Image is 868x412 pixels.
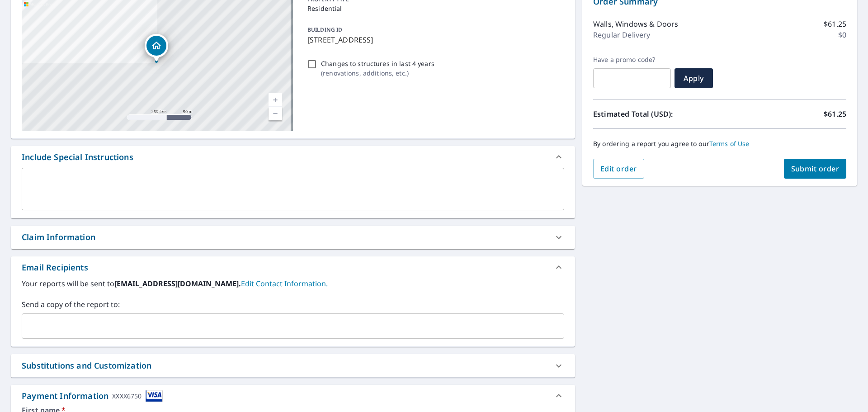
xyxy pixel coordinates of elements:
div: Dropped pin, building 1, Residential property, 6794 Cypress Dr North Olmsted, OH 44070 [145,34,168,62]
p: BUILDING ID [307,26,342,33]
span: Apply [682,73,706,83]
p: $61.25 [824,109,846,119]
div: Claim Information [22,231,95,243]
span: Edit order [600,164,637,174]
button: Edit order [593,159,644,179]
a: Terms of Use [709,139,750,148]
p: $61.25 [824,19,846,29]
p: [STREET_ADDRESS] [307,34,561,45]
p: Walls, Windows & Doors [593,19,678,29]
p: Estimated Total (USD): [593,109,720,119]
p: By ordering a report you agree to our [593,140,846,148]
div: Email Recipients [22,261,88,274]
a: EditContactInfo [241,279,328,289]
div: Claim Information [11,226,575,249]
div: Include Special Instructions [11,146,575,168]
div: Payment InformationXXXX6750cardImage [11,385,575,407]
a: Current Level 17, Zoom In [269,93,282,107]
button: Apply [675,68,713,88]
label: Have a promo code? [593,56,671,64]
button: Submit order [784,159,847,179]
b: [EMAIL_ADDRESS][DOMAIN_NAME]. [114,279,241,289]
p: Residential [307,4,561,13]
div: Substitutions and Customization [22,360,151,372]
p: $0 [838,29,846,40]
label: Your reports will be sent to [22,278,564,289]
div: Substitutions and Customization [11,354,575,377]
p: ( renovations, additions, etc. ) [321,68,434,78]
a: Current Level 17, Zoom Out [269,107,282,120]
div: Payment Information [22,390,163,402]
span: Submit order [791,164,840,174]
div: Email Recipients [11,256,575,278]
div: XXXX6750 [112,390,142,402]
img: cardImage [146,390,163,402]
div: Include Special Instructions [22,151,133,163]
p: Changes to structures in last 4 years [321,59,434,68]
label: Send a copy of the report to: [22,299,564,310]
p: Regular Delivery [593,29,650,40]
